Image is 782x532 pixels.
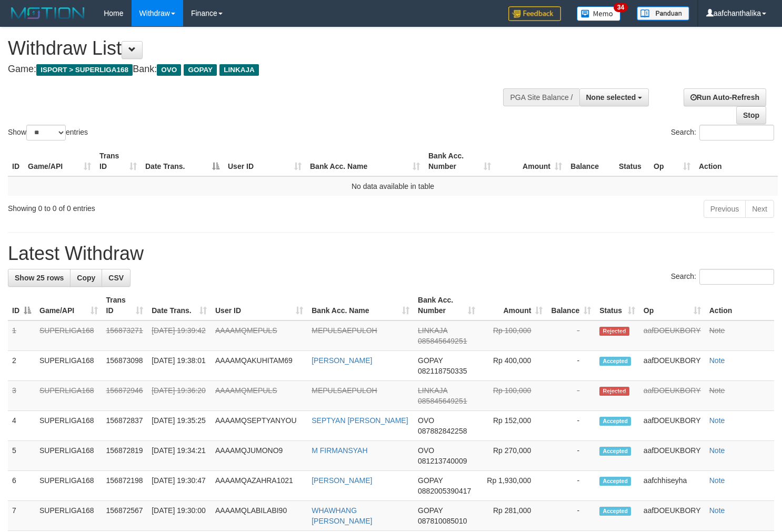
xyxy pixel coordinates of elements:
[8,320,35,351] td: 1
[709,356,725,365] a: Note
[414,290,479,320] th: Bank Acc. Number: activate to sort column ascending
[705,290,774,320] th: Action
[614,3,628,12] span: 34
[8,269,71,287] a: Show 25 rows
[418,446,434,455] span: OVO
[102,269,131,287] a: CSV
[599,417,631,426] span: Accepted
[599,447,631,456] span: Accepted
[77,274,95,282] span: Copy
[418,506,443,515] span: GOPAY
[15,274,64,282] span: Show 25 rows
[147,441,211,471] td: [DATE] 19:34:21
[312,446,367,455] a: M FIRMANSYAH
[8,38,511,59] h1: Withdraw List
[709,416,725,425] a: Note
[699,269,774,285] input: Search:
[424,146,495,176] th: Bank Acc. Number: activate to sort column ascending
[306,146,424,176] th: Bank Acc. Name: activate to sort column ascending
[147,501,211,531] td: [DATE] 19:30:00
[312,476,372,485] a: [PERSON_NAME]
[479,290,547,320] th: Amount: activate to sort column ascending
[8,5,88,21] img: MOTION_logo.png
[8,471,35,501] td: 6
[211,320,307,351] td: AAAAMQMEPULS
[211,381,307,411] td: AAAAMQMEPULS
[211,501,307,531] td: AAAAMQLABILABI90
[704,200,746,218] a: Previous
[599,357,631,366] span: Accepted
[736,106,766,124] a: Stop
[102,320,148,351] td: 156873271
[649,146,695,176] th: Op: activate to sort column ascending
[102,501,148,531] td: 156872567
[418,337,467,345] span: Copy 085845649251 to clipboard
[639,411,705,441] td: aafDOEUKBORY
[479,351,547,381] td: Rp 400,000
[418,487,471,495] span: Copy 0882005390417 to clipboard
[418,356,443,365] span: GOPAY
[312,506,372,525] a: WHAWHANG [PERSON_NAME]
[8,125,88,140] label: Show entries
[24,146,95,176] th: Game/API: activate to sort column ascending
[312,356,372,365] a: [PERSON_NAME]
[102,471,148,501] td: 156872198
[745,200,774,218] a: Next
[639,441,705,471] td: aafDOEUKBORY
[639,381,705,411] td: aafDOEUKBORY
[8,243,774,264] h1: Latest Withdraw
[418,457,467,465] span: Copy 081213740009 to clipboard
[615,146,649,176] th: Status
[35,290,102,320] th: Game/API: activate to sort column ascending
[671,125,774,140] label: Search:
[418,397,467,405] span: Copy 085845649251 to clipboard
[418,427,467,435] span: Copy 087882842258 to clipboard
[577,6,621,21] img: Button%20Memo.svg
[95,146,141,176] th: Trans ID: activate to sort column ascending
[141,146,224,176] th: Date Trans.: activate to sort column descending
[503,88,579,106] div: PGA Site Balance /
[157,64,181,76] span: OVO
[108,274,124,282] span: CSV
[35,351,102,381] td: SUPERLIGA168
[599,327,629,336] span: Rejected
[418,326,447,335] span: LINKAJA
[147,290,211,320] th: Date Trans.: activate to sort column ascending
[26,125,66,140] select: Showentries
[8,176,778,196] td: No data available in table
[36,64,133,76] span: ISPORT > SUPERLIGA168
[102,411,148,441] td: 156872837
[639,320,705,351] td: aafDOEUKBORY
[418,367,467,375] span: Copy 082118750335 to clipboard
[479,471,547,501] td: Rp 1,930,000
[102,441,148,471] td: 156872819
[312,386,377,395] a: MEPULSAEPULOH
[70,269,102,287] a: Copy
[211,351,307,381] td: AAAAMQAKUHITAM69
[224,146,306,176] th: User ID: activate to sort column ascending
[8,381,35,411] td: 3
[211,290,307,320] th: User ID: activate to sort column ascending
[684,88,766,106] a: Run Auto-Refresh
[211,411,307,441] td: AAAAMQSEPTYANYOU
[547,471,595,501] td: -
[579,88,649,106] button: None selected
[307,290,414,320] th: Bank Acc. Name: activate to sort column ascending
[184,64,217,76] span: GOPAY
[211,441,307,471] td: AAAAMQJUMONO9
[599,387,629,396] span: Rejected
[418,476,443,485] span: GOPAY
[35,381,102,411] td: SUPERLIGA168
[547,290,595,320] th: Balance: activate to sort column ascending
[147,381,211,411] td: [DATE] 19:36:20
[35,411,102,441] td: SUPERLIGA168
[639,351,705,381] td: aafDOEUKBORY
[599,477,631,486] span: Accepted
[547,441,595,471] td: -
[35,471,102,501] td: SUPERLIGA168
[8,351,35,381] td: 2
[35,320,102,351] td: SUPERLIGA168
[479,381,547,411] td: Rp 100,000
[8,199,318,214] div: Showing 0 to 0 of 0 entries
[479,320,547,351] td: Rp 100,000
